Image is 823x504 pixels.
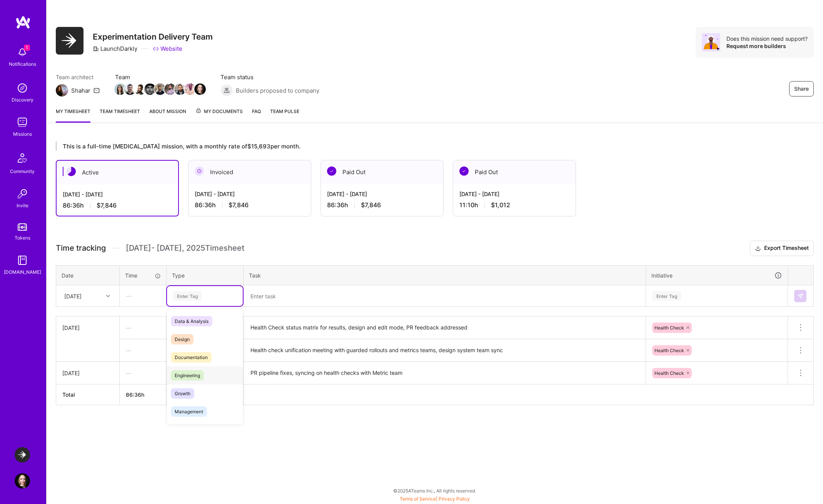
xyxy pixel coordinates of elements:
span: Growth [171,388,194,399]
img: Team Member Avatar [164,83,176,95]
textarea: PR pipeline fixes, syncing on health checks with Metric team [244,363,645,384]
div: Discovery [12,96,33,104]
i: icon Chevron [106,294,110,298]
span: Data & Analysis [171,316,212,326]
span: My Documents [195,107,243,116]
a: FAQ [252,107,261,123]
div: 11:10 h [459,201,569,209]
img: tokens [18,223,27,231]
img: bell [15,45,30,60]
i: icon CompanyGray [93,46,99,52]
img: Builders proposed to company [220,84,233,96]
a: My timesheet [56,107,90,123]
span: Management [171,406,207,417]
span: Design [171,334,194,344]
a: Team Member Avatar [145,83,155,96]
span: Health Check [654,348,684,353]
img: Company Logo [56,27,83,55]
img: Invite [15,186,30,201]
th: $7,846 [167,384,244,405]
th: Task [244,265,646,285]
span: | [400,496,470,502]
a: Team Member Avatar [115,83,125,96]
div: Active [57,161,178,184]
th: Type [167,265,244,285]
div: Tokens [15,234,30,242]
a: LaunchDarkly: Experimentation Delivery Team [13,447,32,462]
span: [DATE] - [DATE] , 2025 Timesheet [126,243,244,253]
div: © 2025 ATeams Inc., All rights reserved. [46,481,823,500]
div: Shahar [71,86,90,95]
th: 86:36h [120,384,167,405]
img: Submit [797,293,803,299]
span: Team [115,73,205,81]
a: About Mission [149,107,186,123]
img: Paid Out [459,166,469,176]
span: $1,012 [491,201,510,209]
div: [DATE] [62,369,113,377]
textarea: Health check unification meeting with guarded rollouts and metrics teams, design system team sync [244,340,645,361]
span: $7,846 [361,201,381,209]
div: Invoiced [189,160,311,184]
a: My Documents [195,107,243,123]
div: Enter Tag [173,290,202,302]
button: Export Timesheet [750,241,814,256]
span: Share [794,85,809,93]
textarea: Health Check status matrix for results, design and edit mode, PR feedback addressed [244,317,645,338]
div: [DATE] [64,292,82,300]
a: Team Member Avatar [195,83,205,96]
span: $7,846 [229,201,249,209]
a: Team Member Avatar [155,83,165,96]
a: Team Pulse [270,107,299,123]
div: [DATE] [62,324,113,332]
div: 86:36 h [63,201,172,210]
img: Avatar [702,33,720,52]
img: discovery [15,80,30,96]
img: Team Member Avatar [184,83,196,95]
th: Date [56,265,120,285]
img: Team Member Avatar [124,83,136,95]
div: LaunchDarkly [93,45,137,53]
div: 86:36 h [327,201,437,209]
span: Documentation [171,352,212,363]
div: Initiative [651,271,782,280]
img: Community [13,149,32,167]
div: [DOMAIN_NAME] [4,268,41,276]
span: Team architect [56,73,100,81]
div: Enter Tag [653,290,681,302]
span: Builders proposed to company [236,86,319,95]
img: guide book [15,253,30,268]
div: Community [10,167,35,175]
a: User Avatar [13,473,32,489]
img: Team Member Avatar [114,83,126,95]
h3: Experimentation Delivery Team [93,32,213,42]
img: LaunchDarkly: Experimentation Delivery Team [15,447,30,462]
a: Website [153,45,182,53]
div: [DATE] - [DATE] [459,190,569,198]
span: $7,846 [97,201,117,210]
div: [DATE] - [DATE] [63,190,172,198]
img: Team Member Avatar [144,83,156,95]
a: Team Member Avatar [125,83,135,96]
span: Team status [220,73,319,81]
a: Team Member Avatar [165,83,175,96]
span: Health Check [654,370,684,376]
a: Team Member Avatar [185,83,195,96]
img: Invoiced [195,166,204,176]
div: Request more builders [726,42,808,50]
span: Health Check [654,325,684,331]
img: Team Member Avatar [194,83,206,95]
a: Team Member Avatar [175,83,185,96]
i: icon Download [755,245,761,253]
div: — [120,318,166,338]
img: Team Member Avatar [134,83,146,95]
img: Team Member Avatar [154,83,166,95]
div: — [120,363,166,383]
span: Engineering [171,370,204,381]
div: Does this mission need support? [726,35,808,42]
div: Paid Out [453,160,576,184]
div: [DATE] - [DATE] [195,190,305,198]
a: Terms of Service [400,496,436,502]
a: Team timesheet [100,107,140,123]
img: Active [67,167,76,176]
